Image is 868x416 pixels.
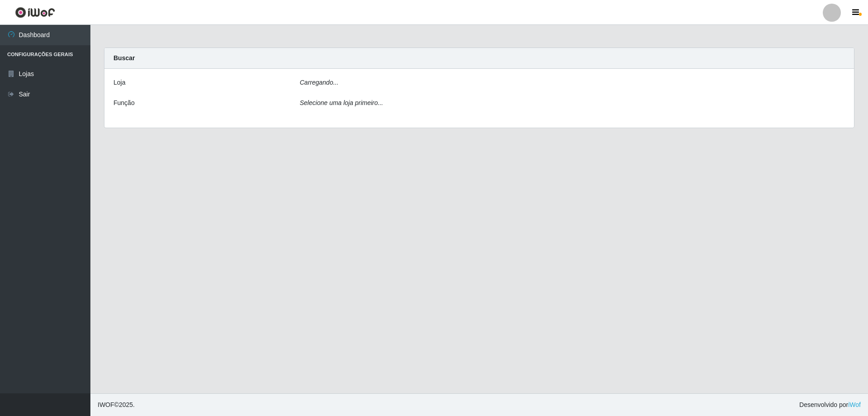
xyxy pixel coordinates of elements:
span: IWOF [98,401,114,408]
span: © 2025 . [98,400,135,410]
img: CoreUI Logo [15,7,55,18]
a: iWof [848,401,861,408]
strong: Buscar [113,54,135,62]
i: Selecione uma loja primeiro... [300,99,383,106]
label: Loja [113,78,125,87]
i: Carregando... [300,79,339,86]
label: Função [113,98,135,108]
span: Desenvolvido por [799,400,861,410]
